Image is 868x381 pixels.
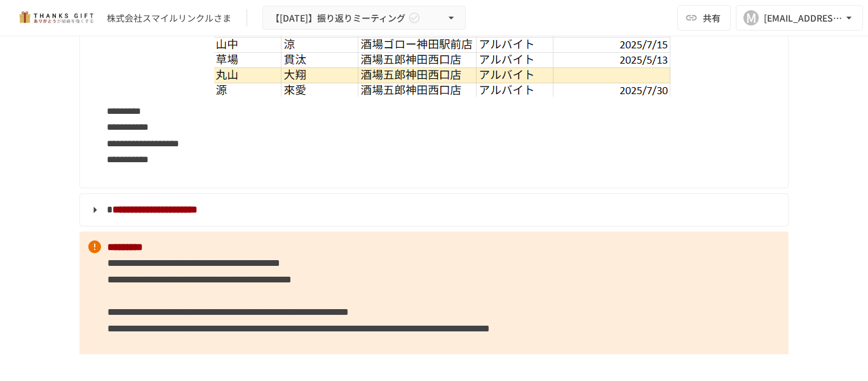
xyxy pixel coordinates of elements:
[107,11,231,25] div: 株式会社スマイルリンクルさま
[736,5,863,31] button: M[EMAIL_ADDRESS][DOMAIN_NAME]
[743,10,759,25] div: M
[271,10,405,26] span: 【[DATE]】振り返りミーティング
[15,8,97,28] img: mMP1OxWUAhQbsRWCurg7vIHe5HqDpP7qZo7fRoNLXQh
[703,11,721,25] span: 共有
[262,6,466,31] button: 【[DATE]】振り返りミーティング
[764,10,843,26] div: [EMAIL_ADDRESS][DOMAIN_NAME]
[677,5,731,31] button: 共有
